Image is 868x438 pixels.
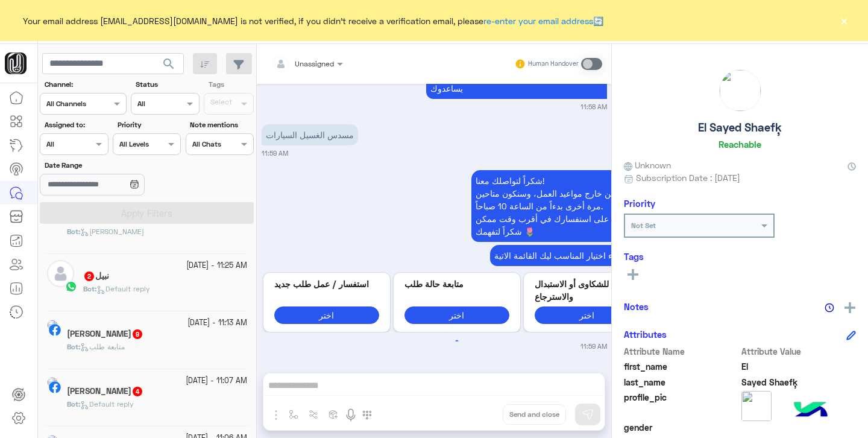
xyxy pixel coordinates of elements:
[274,278,379,290] p: استفسار / عمل طلب جديد
[67,342,78,351] span: Bot
[624,391,739,419] span: profile_pic
[45,160,180,171] label: Date Range
[67,386,143,396] h5: Magdy Emam
[580,341,607,351] small: 11:59 AM
[471,170,652,242] p: 7/10/2025, 11:59 AM
[65,281,77,293] img: WhatsApp
[23,14,603,27] span: Your email address [EMAIL_ADDRESS][DOMAIN_NAME] is not verified, if you didn't receive a verifica...
[624,251,856,262] h6: Tags
[624,360,739,373] span: first_name
[96,284,150,293] span: Default reply
[83,284,95,293] span: Bot
[741,345,857,358] span: Attribute Value
[67,227,80,236] b: :
[162,57,176,71] span: search
[5,52,27,74] img: 102968075709091
[80,342,125,351] span: متابعة طلب
[187,317,247,329] small: [DATE] - 11:13 AM
[67,399,80,408] b: :
[40,202,254,224] button: Apply Filters
[741,376,857,389] span: Sayed Shaefķ
[741,391,772,421] img: picture
[698,121,782,135] h5: El Sayed Shaefķ
[624,159,671,171] span: Unknown
[47,260,74,287] img: defaultAdmin.png
[503,404,566,425] button: Send and close
[719,139,761,150] h6: Reachable
[133,329,142,339] span: 9
[133,387,142,396] span: 4
[624,329,667,340] h6: Attributes
[838,14,850,27] button: ×
[45,79,125,90] label: Channel:
[47,377,58,388] img: picture
[624,376,739,389] span: last_name
[262,124,358,145] p: 7/10/2025, 11:59 AM
[790,390,832,432] img: hulul-logo.png
[825,303,834,313] img: notes
[186,375,247,387] small: [DATE] - 11:07 AM
[636,171,740,184] span: Subscription Date : [DATE]
[404,278,509,290] p: متابعة حالة طلب
[47,320,58,331] img: picture
[186,260,247,271] small: [DATE] - 11:25 AM
[84,271,94,281] span: 2
[49,324,61,336] img: Facebook
[535,278,640,303] p: للشكاوى أو الاستبدال والاسترجاع
[490,245,652,266] p: 7/10/2025, 11:59 AM
[136,79,198,90] label: Status
[118,119,180,130] label: Priority
[624,421,739,434] span: gender
[49,381,61,393] img: Facebook
[295,59,334,68] span: Unassigned
[80,399,134,408] span: Default reply
[624,198,655,209] h6: Priority
[404,306,509,324] button: اختر
[528,59,579,69] small: Human Handover
[631,221,656,230] b: Not Set
[190,119,252,130] label: Note mentions
[67,399,78,408] span: Bot
[80,227,144,236] span: [PERSON_NAME]
[741,421,857,434] span: null
[262,148,288,158] small: 11:59 AM
[67,227,78,236] span: Bot
[580,102,607,112] small: 11:58 AM
[535,306,640,324] button: اختر
[624,345,739,358] span: Attribute Name
[624,301,649,312] h6: Notes
[83,271,109,281] h5: نبيل
[451,335,463,348] button: 1 of 1
[67,342,80,351] b: :
[741,360,857,373] span: El
[720,70,761,111] img: picture
[844,302,855,313] img: add
[67,329,143,339] h5: Mamet Jana
[45,119,107,130] label: Assigned to:
[483,16,593,26] a: re-enter your email address
[83,284,96,293] b: :
[274,306,379,324] button: اختر
[154,53,184,79] button: search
